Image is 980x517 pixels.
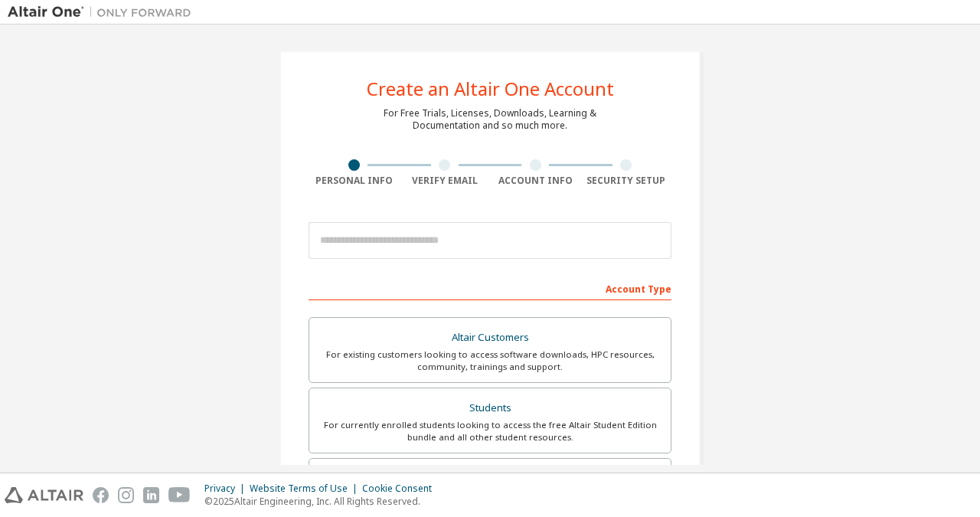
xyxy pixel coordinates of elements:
[367,80,614,98] div: Create an Altair One Account
[318,348,661,373] div: For existing customers looking to access software downloads, HPC resources, community, trainings ...
[318,419,661,443] div: For currently enrolled students looking to access the free Altair Student Edition bundle and all ...
[204,483,250,495] div: Privacy
[318,327,661,348] div: Altair Customers
[118,487,134,503] img: instagram.svg
[204,495,441,508] p: © 2025 Altair Engineering, Inc. All Rights Reserved.
[168,487,191,503] img: youtube.svg
[8,5,199,20] img: Altair One
[362,483,441,495] div: Cookie Consent
[384,107,596,132] div: For Free Trials, Licenses, Downloads, Learning & Documentation and so much more.
[581,175,672,187] div: Security Setup
[309,175,400,187] div: Personal Info
[143,487,159,503] img: linkedin.svg
[318,398,661,419] div: Students
[93,487,109,503] img: facebook.svg
[250,483,362,495] div: Website Terms of Use
[309,276,671,300] div: Account Type
[400,175,491,187] div: Verify Email
[5,487,83,503] img: altair_logo.svg
[490,175,581,187] div: Account Info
